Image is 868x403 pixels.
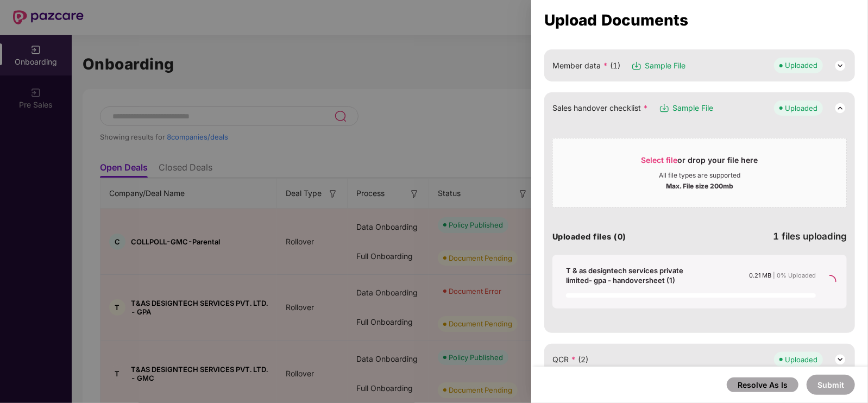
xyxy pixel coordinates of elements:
div: T & as designtech services private limited- gpa - handoversheet (1) [566,266,703,285]
span: | 0% Uploaded [773,272,816,279]
img: svg+xml;base64,PHN2ZyB3aWR0aD0iMjQiIGhlaWdodD0iMjQiIHZpZXdCb3g9IjAgMCAyNCAyNCIgZmlsbD0ibm9uZSIgeG... [834,59,847,72]
span: Sales handover checklist [552,102,648,114]
div: All file types are supported [659,171,740,180]
span: Select fileor drop your file hereAll file types are supportedMax. File size 200mb [553,147,846,199]
div: Uploaded [785,354,817,365]
img: svg+xml;base64,PHN2ZyB3aWR0aD0iMTYiIGhlaWdodD0iMTciIHZpZXdCb3g9IjAgMCAxNiAxNyIgZmlsbD0ibm9uZSIgeG... [659,103,670,114]
img: svg+xml;base64,PHN2ZyB3aWR0aD0iMjQiIGhlaWdodD0iMjQiIHZpZXdCb3g9IjAgMCAyNCAyNCIgZmlsbD0ibm9uZSIgeG... [834,353,847,366]
img: svg+xml;base64,PHN2ZyB3aWR0aD0iMjQiIGhlaWdodD0iMjQiIHZpZXdCb3g9IjAgMCAyNCAyNCIgZmlsbD0ibm9uZSIgeG... [834,102,847,115]
span: loading [823,275,836,288]
button: Submit [807,375,855,395]
span: Sample File [672,102,713,114]
span: Sample File [645,60,685,72]
div: Uploaded [785,103,817,114]
h4: Uploaded files (0) [552,231,626,242]
img: svg+xml;base64,PHN2ZyB3aWR0aD0iMTYiIGhlaWdodD0iMTciIHZpZXdCb3g9IjAgMCAxNiAxNyIgZmlsbD0ibm9uZSIgeG... [631,60,642,71]
span: Select file [641,155,678,165]
div: 1 files uploading [773,229,847,244]
span: 0.21 MB [749,272,771,279]
div: Upload Documents [544,14,855,26]
span: Member data (1) [552,60,620,72]
div: or drop your file here [641,155,758,171]
div: Max. File size 200mb [666,180,733,191]
div: Uploaded [785,60,817,71]
span: QCR (2) [552,354,588,366]
button: Resolve As Is [727,377,798,392]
